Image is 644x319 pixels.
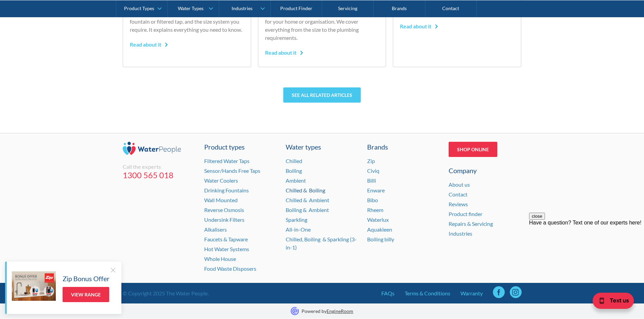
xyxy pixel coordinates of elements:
a: Boiling [286,167,302,174]
a: Sparkling [286,216,307,223]
a: Industries [449,230,472,237]
div: Product Types [124,5,154,11]
a: Warranty [460,289,483,297]
a: Billi [367,177,376,184]
a: Undersink Filters [204,216,244,223]
p: This article covers everything you need to know about selecting the right sparkling water system ... [265,1,379,42]
a: Zip [367,158,375,164]
a: Whole House [204,256,236,262]
a: Product finder [449,211,482,217]
img: Zip Bonus Offer [12,271,56,301]
a: Boiling billy [367,236,394,242]
a: Product types [204,142,277,152]
a: About us [449,181,470,188]
div: Brands [367,142,440,152]
a: Sensor/Hands Free Taps [204,167,260,174]
a: Wall Mounted [204,197,238,203]
a: Ambient [286,177,306,184]
a: Food Waste Disposers [204,265,256,272]
a: View Range [63,287,109,302]
div: Call the experts [123,163,196,170]
a: Drinking Fountains [204,187,249,193]
a: Water types [286,142,359,152]
p: With this guide, you can learn how chilled water dispensers work, whether you need a drinking fou... [130,1,244,34]
p: Powered by [302,308,353,315]
a: See all related articles [283,87,361,103]
div: Water Types [178,5,204,11]
iframe: podium webchat widget bubble [590,285,644,319]
div: Read about it [130,41,168,49]
iframe: podium webchat widget prompt [529,213,644,294]
a: Contact [449,191,468,197]
a: Boiling & Ambient [286,207,329,213]
div: Company [449,165,522,176]
a: Reviews [449,201,468,207]
a: Civiq [367,167,379,174]
a: All-in-One [286,226,311,233]
a: FAQs [381,289,395,297]
a: Faucets & Tapware [204,236,248,242]
a: Reverse Osmosis [204,207,244,213]
a: EngineRoom [327,308,353,314]
a: Repairs & Servicing [449,220,493,227]
a: Hot Water Systems [204,246,249,252]
a: Shop Online [449,142,497,157]
a: 1300 565 018 [123,170,196,180]
a: Aquakleen [367,226,392,233]
h5: Zip Bonus Offer [63,273,110,284]
a: Filtered Water Taps [204,158,249,164]
a: Enware [367,187,385,193]
a: Alkalisers [204,226,227,233]
a: Chilled & Boiling [286,187,325,193]
a: Rheem [367,207,383,213]
div: Industries [232,5,253,11]
a: Terms & Conditions [405,289,450,297]
div: Read about it [265,49,303,57]
a: Waterlux [367,216,389,223]
div: Read about it [400,22,438,30]
a: Bibo [367,197,378,203]
div: © Copyright 2025 The Water People. [123,289,209,297]
a: Chilled [286,158,302,164]
a: Water Coolers [204,177,238,184]
a: Chilled, Boiling & Sparkling (3-in-1) [286,236,357,250]
a: Chilled & Ambient [286,197,329,203]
